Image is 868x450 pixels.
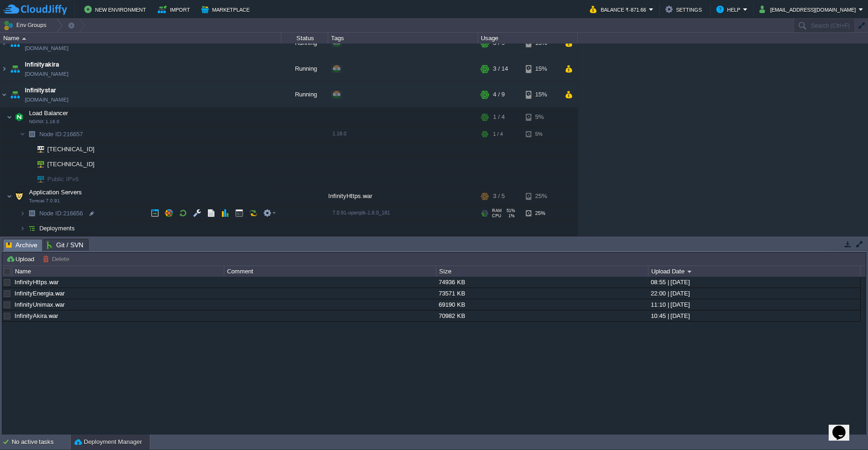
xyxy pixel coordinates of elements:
[648,310,860,321] div: 10:45 | [DATE]
[478,33,577,44] div: Usage
[15,301,65,308] a: InfinityUnimax.war
[28,188,83,196] span: Application Servers
[829,413,859,441] iframe: chat widget
[28,109,69,117] span: Load Balancer
[25,95,68,104] a: [DOMAIN_NAME]
[84,4,149,15] button: New Environment
[505,214,515,218] span: 1%
[25,69,68,79] a: [DOMAIN_NAME]
[46,172,80,186] span: Public IPv6
[25,142,31,156] img: AMDAwAAAACH5BAEAAAAALAAAAAABAAEAAAICRAEAOw==
[38,209,84,217] a: Node ID:216656
[28,189,83,196] a: Application ServersTomcat 7.0.91
[281,82,328,107] div: Running
[492,214,501,218] span: CPU
[493,108,505,126] div: 1 / 4
[281,56,328,81] div: Running
[12,435,70,450] div: No active tasks
[436,288,647,299] div: 73571 KB
[665,4,705,15] button: Settings
[158,4,193,15] button: Import
[38,209,84,217] span: 216656
[526,206,556,221] div: 25%
[25,127,38,141] img: AMDAwAAAACH5BAEAAAAALAAAAAABAAEAAAICRAEAOw==
[25,60,59,69] a: Infinityakira
[201,4,252,15] button: Marketplace
[492,208,502,213] span: RAM
[46,161,96,168] a: [TECHNICAL_ID]
[6,255,37,263] button: Upload
[8,56,22,81] img: AMDAwAAAACH5BAEAAAAALAAAAAABAAEAAAICRAEAOw==
[716,4,743,15] button: Help
[0,56,8,81] img: AMDAwAAAACH5BAEAAAAALAAAAAABAAEAAAICRAEAOw==
[13,266,224,277] div: Name
[436,299,647,310] div: 69190 KB
[20,206,25,221] img: AMDAwAAAACH5BAEAAAAALAAAAAABAAEAAAICRAEAOw==
[38,130,84,138] span: 216657
[43,255,72,263] button: Delete
[25,206,38,221] img: AMDAwAAAACH5BAEAAAAALAAAAAABAAEAAAICRAEAOw==
[437,266,648,277] div: Size
[38,224,76,232] a: Deployments
[25,157,31,171] img: AMDAwAAAACH5BAEAAAAALAAAAAABAAEAAAICRAEAOw==
[31,172,44,186] img: AMDAwAAAACH5BAEAAAAALAAAAAABAAEAAAICRAEAOw==
[20,221,25,236] img: AMDAwAAAACH5BAEAAAAALAAAAAABAAEAAAICRAEAOw==
[526,108,556,126] div: 5%
[25,86,56,95] a: Infinitystar
[329,33,478,44] div: Tags
[493,82,505,107] div: 4 / 9
[506,208,515,213] span: 51%
[7,187,12,206] img: AMDAwAAAACH5BAEAAAAALAAAAAABAAEAAAICRAEAOw==
[25,172,31,186] img: AMDAwAAAACH5BAEAAAAALAAAAAABAAEAAAICRAEAOw==
[15,312,58,319] a: InfinityAkira.war
[29,198,60,204] span: Tomcat 7.0.91
[31,157,44,171] img: AMDAwAAAACH5BAEAAAAALAAAAAABAAEAAAICRAEAOw==
[332,131,346,136] span: 1.18.0
[20,127,25,141] img: AMDAwAAAACH5BAEAAAAALAAAAAABAAEAAAICRAEAOw==
[648,288,860,299] div: 22:00 | [DATE]
[25,221,38,236] img: AMDAwAAAACH5BAEAAAAALAAAAAABAAEAAAICRAEAOw==
[29,119,59,125] span: NGINX 1.18.0
[22,37,26,40] img: AMDAwAAAACH5BAEAAAAALAAAAAABAAEAAAICRAEAOw==
[28,110,69,117] a: Load BalancerNGINX 1.18.0
[15,290,65,297] a: InfinityEnergia.war
[436,310,647,321] div: 70982 KB
[282,33,328,44] div: Status
[225,266,436,277] div: Comment
[38,130,84,138] a: Node ID:216657
[46,142,96,156] span: [TECHNICAL_ID]
[15,279,59,286] a: InfinityHttps.war
[39,210,63,217] span: Node ID:
[759,4,859,15] button: [EMAIL_ADDRESS][DOMAIN_NAME]
[526,82,556,107] div: 15%
[493,127,503,141] div: 1 / 4
[0,82,8,107] img: AMDAwAAAACH5BAEAAAAALAAAAAABAAEAAAICRAEAOw==
[590,4,649,15] button: Balance ₹-871.66
[13,108,26,126] img: AMDAwAAAACH5BAEAAAAALAAAAAABAAEAAAICRAEAOw==
[526,187,556,206] div: 25%
[648,277,860,288] div: 08:55 | [DATE]
[39,131,63,138] span: Node ID:
[649,266,860,277] div: Upload Date
[46,176,80,183] a: Public IPv6
[332,210,390,215] span: 7.0.91-openjdk-1.8.0_181
[493,56,508,81] div: 3 / 14
[3,19,50,32] button: Env Groups
[46,146,96,153] a: [TECHNICAL_ID]
[436,277,647,288] div: 74936 KB
[46,157,96,171] span: [TECHNICAL_ID]
[25,44,68,53] a: [DOMAIN_NAME]
[47,239,83,251] span: Git / SVN
[493,187,505,206] div: 3 / 5
[8,82,22,107] img: AMDAwAAAACH5BAEAAAAALAAAAAABAAEAAAICRAEAOw==
[526,56,556,81] div: 15%
[648,299,860,310] div: 11:10 | [DATE]
[7,108,12,126] img: AMDAwAAAACH5BAEAAAAALAAAAAABAAEAAAICRAEAOw==
[6,239,37,251] span: Archive
[526,127,556,141] div: 5%
[3,4,67,15] img: CloudJiffy
[13,187,26,206] img: AMDAwAAAACH5BAEAAAAALAAAAAABAAEAAAICRAEAOw==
